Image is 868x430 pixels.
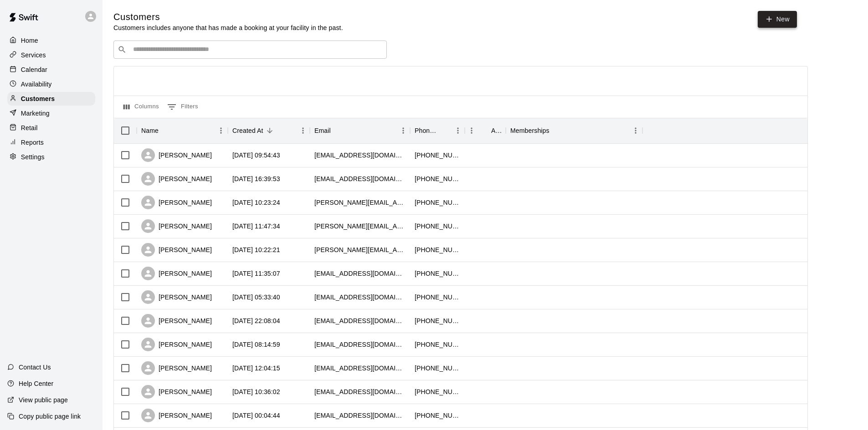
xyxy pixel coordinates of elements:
[21,94,55,103] p: Customers
[232,411,280,420] div: 2025-08-09 00:04:44
[7,136,95,149] a: Reports
[21,123,38,132] p: Retail
[232,387,280,396] div: 2025-08-10 10:36:02
[296,124,310,137] button: Menu
[415,174,460,183] div: +15859448691
[121,100,161,114] button: Select columns
[19,379,53,388] p: Help Center
[510,118,550,143] div: Memberships
[415,387,460,396] div: +16072264035
[314,293,406,302] div: sarahshea1@gmail.com
[415,198,460,207] div: +19137082966
[141,361,212,375] div: [PERSON_NAME]
[232,174,280,183] div: 2025-08-30 16:39:53
[141,172,212,186] div: [PERSON_NAME]
[415,245,460,254] div: +17703550778
[232,293,280,302] div: 2025-08-15 05:33:40
[113,11,343,23] h5: Customers
[19,412,81,421] p: Copy public page link
[137,118,228,143] div: Name
[7,48,95,62] a: Services
[113,23,343,32] p: Customers includes anyone that has made a booking at your facility in the past.
[21,51,46,60] p: Services
[314,198,406,207] div: kaitlyn.colucci@alumni.acphs.edu
[228,118,310,143] div: Created At
[465,124,478,137] button: Menu
[478,124,491,137] button: Sort
[415,118,438,143] div: Phone Number
[232,245,280,254] div: 2025-08-21 10:22:21
[415,293,460,302] div: +13153808148
[232,364,280,373] div: 2025-08-11 12:04:15
[314,269,406,278] div: jbs200213160@yahoo.com
[438,124,451,137] button: Sort
[263,124,276,137] button: Sort
[314,174,406,183] div: dpisula0609@gmail.com
[415,411,460,420] div: +13155159215
[7,121,95,135] a: Retail
[141,267,212,280] div: [PERSON_NAME]
[314,316,406,325] div: theblouins87@gmail.com
[141,385,212,399] div: [PERSON_NAME]
[214,124,228,137] button: Menu
[415,222,460,231] div: +15127448852
[491,118,501,143] div: Age
[159,124,171,137] button: Sort
[331,124,344,137] button: Sort
[451,124,465,137] button: Menu
[415,364,460,373] div: +15857647501
[314,151,406,160] div: katelmcnamara@gmail.com
[415,151,460,160] div: +15857975756
[314,411,406,420] div: kyles530@yahoo.com
[314,387,406,396] div: aehill418@gmail.com
[232,222,280,231] div: 2025-08-27 11:47:34
[165,100,200,114] button: Show filters
[19,395,68,405] p: View public page
[7,92,95,106] a: Customers
[7,106,95,120] div: Marketing
[415,316,460,325] div: +13153299484
[310,118,410,143] div: Email
[7,150,95,164] a: Settings
[232,269,280,278] div: 2025-08-18 11:35:07
[314,222,406,231] div: angi.daiuto@icloud.com
[629,124,642,137] button: Menu
[141,314,212,328] div: [PERSON_NAME]
[232,198,280,207] div: 2025-08-28 10:23:24
[21,80,52,89] p: Availability
[415,340,460,349] div: +13152460390
[21,152,45,162] p: Settings
[415,269,460,278] div: +13152830401
[21,36,38,45] p: Home
[141,409,212,422] div: [PERSON_NAME]
[232,118,263,143] div: Created At
[314,118,331,143] div: Email
[21,65,47,74] p: Calendar
[7,77,95,91] a: Availability
[506,118,642,143] div: Memberships
[314,340,406,349] div: allysalasagna@gmail.com
[232,151,280,160] div: 2025-08-31 09:54:43
[232,316,280,325] div: 2025-08-14 22:08:04
[141,290,212,304] div: [PERSON_NAME]
[7,34,95,47] a: Home
[7,63,95,76] a: Calendar
[141,118,159,143] div: Name
[141,196,212,209] div: [PERSON_NAME]
[232,340,280,349] div: 2025-08-12 08:14:59
[758,11,797,28] a: New
[465,118,506,143] div: Age
[19,363,51,372] p: Contact Us
[141,243,212,257] div: [PERSON_NAME]
[21,109,50,118] p: Marketing
[141,338,212,351] div: [PERSON_NAME]
[113,40,387,59] div: Search customers by name or email
[141,148,212,162] div: [PERSON_NAME]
